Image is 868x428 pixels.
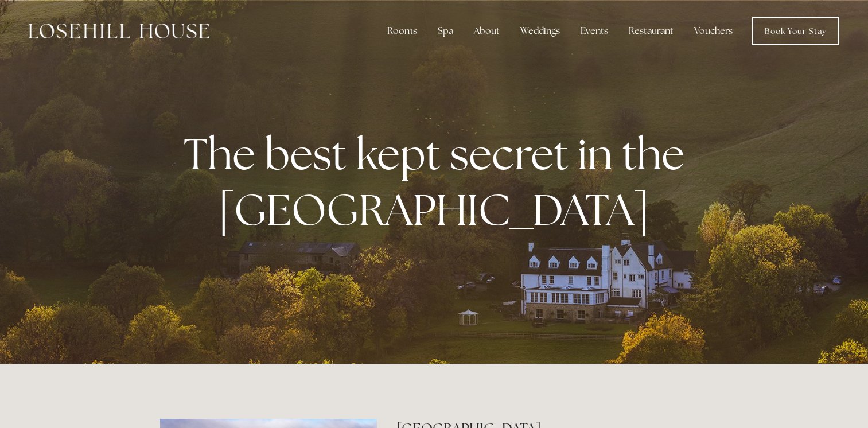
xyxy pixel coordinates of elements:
div: Weddings [511,20,569,42]
div: Events [571,20,617,42]
div: Rooms [378,20,426,42]
strong: The best kept secret in the [GEOGRAPHIC_DATA] [184,126,694,238]
div: Spa [429,20,462,42]
div: About [465,20,509,42]
a: Book Your Stay [752,17,839,45]
div: Restaurant [620,20,683,42]
img: Losehill House [29,24,209,38]
a: Vouchers [685,20,742,42]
